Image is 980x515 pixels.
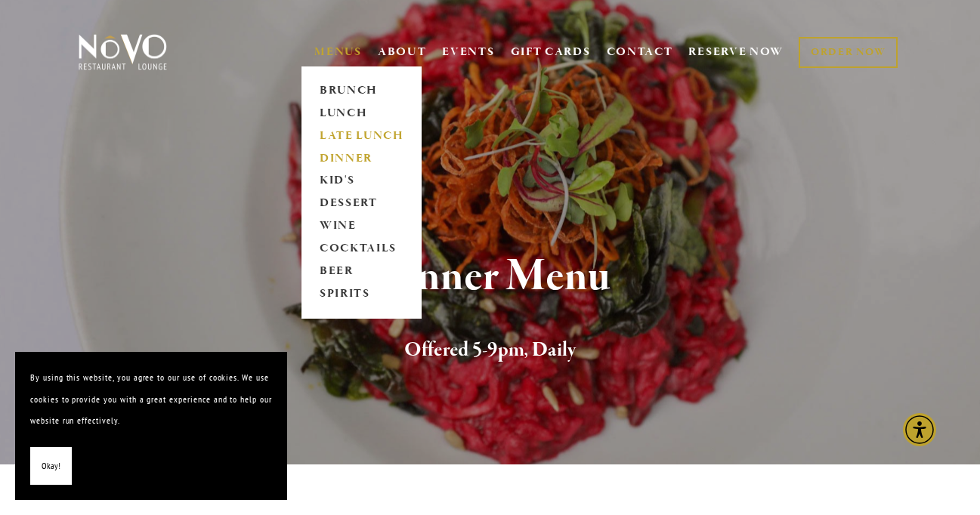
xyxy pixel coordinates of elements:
[378,45,427,60] a: ABOUT
[442,45,494,60] a: EVENTS
[314,283,409,306] a: SPIRITS
[511,38,591,66] a: GIFT CARDS
[30,367,272,432] p: By using this website, you agree to our use of cookies. We use cookies to provide you with a grea...
[314,45,362,60] a: MENUS
[314,238,409,261] a: COCKTAILS
[314,215,409,238] a: WINE
[15,352,287,500] section: Cookie banner
[314,125,409,147] a: LATE LUNCH
[903,413,936,446] div: Accessibility Menu
[314,261,409,283] a: BEER
[42,455,60,477] span: Okay!
[607,38,673,66] a: CONTACT
[76,33,170,71] img: Novo Restaurant &amp; Lounge
[30,447,72,486] button: Okay!
[314,170,409,193] a: KID'S
[688,38,784,66] a: RESERVE NOW
[100,252,880,301] h1: Dinner Menu
[100,335,880,366] h2: Offered 5-9pm, Daily
[314,79,409,102] a: BRUNCH
[314,193,409,215] a: DESSERT
[314,102,409,125] a: LUNCH
[314,147,409,170] a: DINNER
[799,37,898,68] a: ORDER NOW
